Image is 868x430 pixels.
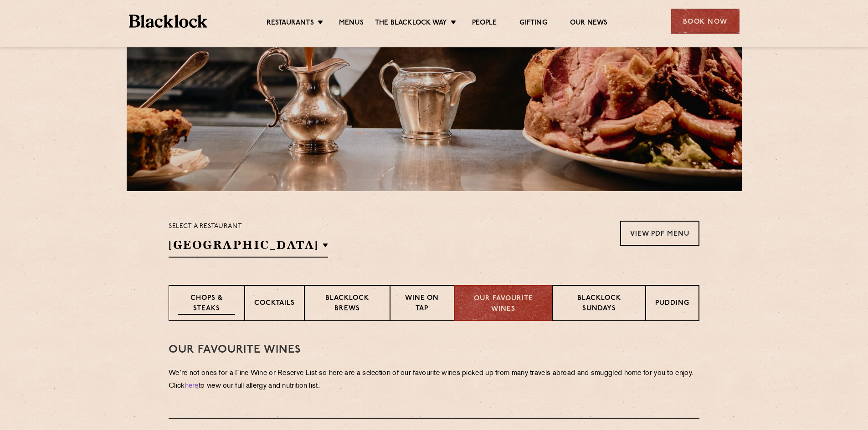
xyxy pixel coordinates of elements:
[169,367,699,393] p: We’re not ones for a Fine Wine or Reserve List so here are a selection of our favourite wines pic...
[314,293,380,315] p: Blacklock Brews
[620,221,699,246] a: View PDF Menu
[267,19,314,29] a: Restaurants
[519,19,547,29] a: Gifting
[169,344,699,356] h3: Our Favourite Wines
[562,293,636,315] p: Blacklock Sundays
[400,293,444,315] p: Wine on Tap
[339,19,364,29] a: Menus
[671,9,740,34] div: Book Now
[169,221,328,233] p: Select a restaurant
[169,237,328,258] h2: [GEOGRAPHIC_DATA]
[464,294,543,314] p: Our favourite wines
[375,19,447,29] a: The Blacklock Way
[472,19,497,29] a: People
[178,293,235,315] p: Chops & Steaks
[655,298,689,310] p: Pudding
[185,383,199,390] a: here
[129,15,208,28] img: BL_Textured_Logo-footer-cropped.svg
[254,298,295,310] p: Cocktails
[570,19,608,29] a: Our News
